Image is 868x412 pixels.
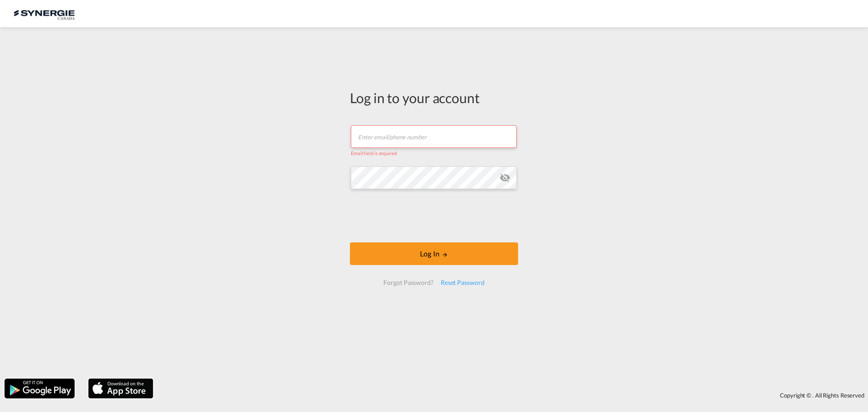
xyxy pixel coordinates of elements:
div: Forgot Password? [380,275,437,291]
md-icon: icon-eye-off [500,172,510,183]
button: LOGIN [350,242,518,265]
div: Reset Password [437,275,488,291]
img: google.png [4,378,75,399]
span: Email field is required [351,150,397,156]
div: Copyright © . All Rights Reserved [158,388,868,403]
img: 1f56c880d42311ef80fc7dca854c8e59.png [14,4,75,24]
input: Enter email/phone number [351,125,517,148]
iframe: reCAPTCHA [365,198,503,233]
div: Log in to your account [350,88,518,107]
img: apple.png [87,378,154,399]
